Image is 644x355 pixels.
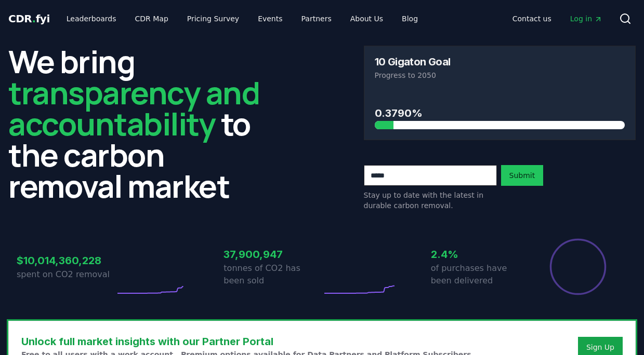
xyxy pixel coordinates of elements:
[224,247,322,262] h3: 37,900,947
[224,262,322,287] p: tonnes of CO2 has been sold
[8,71,259,145] span: transparency and accountability
[58,9,426,28] nav: Main
[549,238,607,296] div: Percentage of sales delivered
[58,9,125,28] a: Leaderboards
[562,9,611,28] a: Log in
[431,247,529,262] h3: 2.4%
[8,11,50,26] a: CDR.fyi
[570,13,602,24] span: Log in
[249,9,291,28] a: Events
[342,9,391,28] a: About Us
[586,342,614,352] a: Sign Up
[8,12,50,25] span: CDR fyi
[17,253,115,268] h3: $10,014,360,228
[504,9,611,28] nav: Main
[504,9,560,28] a: Contact us
[375,105,625,121] h3: 0.3790%
[375,70,625,80] p: Progress to 2050
[127,9,177,28] a: CDR Map
[179,9,247,28] a: Pricing Survey
[8,46,281,201] h2: We bring to the carbon removal market
[375,57,451,67] h3: 10 Gigaton Goal
[501,165,544,186] button: Submit
[431,262,529,287] p: of purchases have been delivered
[21,334,474,349] h3: Unlock full market insights with our Partner Portal
[32,12,36,25] span: .
[17,268,115,281] p: spent on CO2 removal
[393,9,426,28] a: Blog
[293,9,340,28] a: Partners
[364,190,497,211] p: Stay up to date with the latest in durable carbon removal.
